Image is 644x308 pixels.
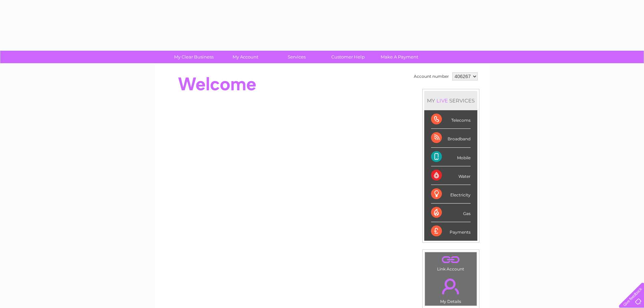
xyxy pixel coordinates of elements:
[431,166,471,185] div: Water
[320,51,376,63] a: Customer Help
[431,148,471,166] div: Mobile
[427,275,475,298] a: .
[424,91,477,110] div: MY SERVICES
[269,51,325,63] a: Services
[435,97,449,104] div: LIVE
[217,51,273,63] a: My Account
[425,252,477,273] td: Link Account
[431,204,471,222] div: Gas
[166,51,222,63] a: My Clear Business
[431,185,471,204] div: Electricity
[425,273,477,306] td: My Details
[427,254,475,266] a: .
[412,71,451,82] td: Account number
[431,110,471,129] div: Telecoms
[372,51,427,63] a: Make A Payment
[431,222,471,240] div: Payments
[431,129,471,147] div: Broadband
